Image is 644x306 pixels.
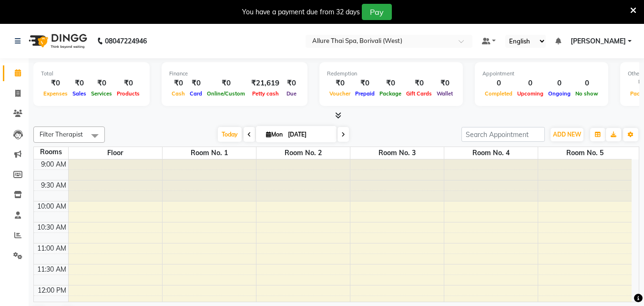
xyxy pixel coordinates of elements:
[89,90,114,97] span: Services
[327,90,353,97] span: Voucher
[218,127,242,142] span: Today
[105,28,147,54] b: 08047224946
[204,78,247,89] div: ₹0
[169,70,300,78] div: Finance
[553,131,581,138] span: ADD NEW
[362,4,392,20] button: Pay
[482,70,601,78] div: Appointment
[551,128,583,141] button: ADD NEW
[36,285,68,295] div: 12:00 PM
[434,78,455,89] div: ₹0
[482,90,515,97] span: Completed
[35,243,68,253] div: 11:00 AM
[434,90,455,97] span: Wallet
[327,70,455,78] div: Redemption
[461,127,545,142] input: Search Appointment
[353,90,377,97] span: Prepaid
[377,78,404,89] div: ₹0
[69,147,162,159] span: Floor
[444,147,538,159] span: Room No. 4
[163,147,256,159] span: Room No. 1
[571,36,626,46] span: [PERSON_NAME]
[242,7,360,17] div: You have a payment due from 32 days
[546,78,573,89] div: 0
[41,78,70,89] div: ₹0
[70,78,89,89] div: ₹0
[39,180,68,190] div: 9:30 AM
[114,90,142,97] span: Products
[284,90,299,97] span: Due
[573,90,601,97] span: No show
[515,78,546,89] div: 0
[41,90,70,97] span: Expenses
[327,78,353,89] div: ₹0
[283,78,300,89] div: ₹0
[169,90,187,97] span: Cash
[89,78,114,89] div: ₹0
[350,147,444,159] span: Room No. 3
[169,78,187,89] div: ₹0
[187,78,204,89] div: ₹0
[24,28,90,54] img: logo
[404,90,434,97] span: Gift Cards
[538,147,632,159] span: Room No. 5
[35,201,68,211] div: 10:00 AM
[41,70,142,78] div: Total
[546,90,573,97] span: Ongoing
[404,78,434,89] div: ₹0
[515,90,546,97] span: Upcoming
[114,78,142,89] div: ₹0
[187,90,204,97] span: Card
[256,147,350,159] span: Room No. 2
[70,90,89,97] span: Sales
[204,90,247,97] span: Online/Custom
[482,78,515,89] div: 0
[264,131,285,138] span: Mon
[40,130,83,138] span: Filter Therapist
[35,264,68,274] div: 11:30 AM
[573,78,601,89] div: 0
[247,78,283,89] div: ₹21,619
[353,78,377,89] div: ₹0
[377,90,404,97] span: Package
[250,90,281,97] span: Petty cash
[285,127,333,142] input: 2025-09-01
[34,147,68,157] div: Rooms
[39,159,68,169] div: 9:00 AM
[35,222,68,232] div: 10:30 AM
